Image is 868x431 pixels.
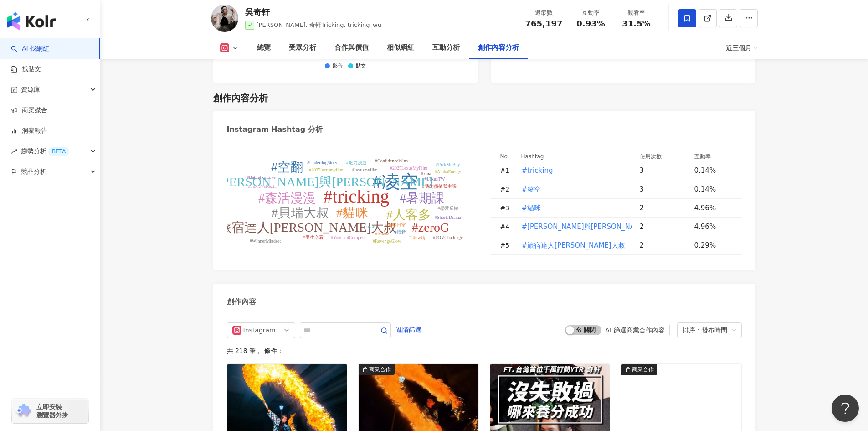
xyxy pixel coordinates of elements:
[500,184,514,194] div: # 2
[385,222,406,227] tspan: #貓咪日常
[227,125,323,135] div: Instagram Hashtag 分析
[21,161,46,182] span: 競品分析
[687,151,742,161] th: 互動率
[640,166,687,176] div: 3
[21,141,69,161] span: 趨勢分析
[687,180,742,199] td: 0.14%
[346,160,366,165] tspan: #魅力決勝
[433,235,463,240] tspan: #POVChallenge
[514,151,632,161] th: Hashtag
[248,184,274,189] tspan: #ToxicVsReal
[694,166,733,176] div: 0.14%
[11,106,47,115] a: 商案媒合
[521,236,626,254] button: #旅宿達人[PERSON_NAME]大叔
[432,42,460,53] div: 互動分析
[396,323,421,338] span: 進階篩選
[605,327,664,334] div: AI 篩選商業合作內容
[369,365,391,374] div: 商業合作
[500,203,514,213] div: # 3
[632,151,687,161] th: 使用次數
[289,42,316,53] div: 受眾分析
[257,42,271,53] div: 總覽
[373,171,418,192] tspan: #凌空
[832,395,859,422] iframe: Help Scout Beacon - Open
[687,161,742,180] td: 0.14%
[500,240,514,250] div: # 5
[521,180,542,198] button: #凌空
[227,297,256,307] div: 創作內容
[422,184,456,189] tspan: #我的價值我主張
[352,167,378,172] tspan: #lexusmyfilm
[12,399,88,423] a: chrome extension立即安裝 瀏覽器外掛
[574,8,608,17] div: 互動率
[212,220,396,234] tspan: #旅宿達人[PERSON_NAME]大叔
[387,42,414,53] div: 相似網紅
[514,199,632,218] td: #貓咪
[521,161,554,180] button: #tricking
[249,239,281,244] tspan: #WInnerMindset
[514,161,632,180] td: #tricking
[640,222,687,232] div: 2
[333,63,343,69] div: 影音
[521,199,542,217] button: #貓咪
[694,203,733,213] div: 4.96%
[48,147,69,156] div: BETA
[386,208,431,222] tspan: #人客多
[694,222,733,232] div: 4.96%
[390,166,427,171] tspan: #2025LexusMyFilm
[400,191,444,205] tspan: #暑期課
[694,240,733,250] div: 0.29%
[309,167,344,172] tspan: #2025lexusmyfilm
[271,160,303,174] tspan: #空翻
[408,235,426,240] tspan: #GlowUp
[525,8,563,17] div: 追蹤數
[227,347,742,354] div: 共 218 筆 ， 條件：
[522,166,553,176] span: #tricking
[211,175,433,189] tspan: #[PERSON_NAME]與[PERSON_NAME]
[257,21,382,28] span: [PERSON_NAME], 奇軒Tricking, tricking_wu
[640,184,687,194] div: 3
[372,239,401,244] tspan: #RevengeGlow
[323,186,389,207] tspan: #tricking
[7,12,56,30] img: logo
[435,215,461,220] tspan: #ShortsDrama
[243,323,273,338] div: Instagram
[726,41,758,55] div: 近三個月
[437,206,458,211] tspan: #戀愛反轉
[687,236,742,255] td: 0.29%
[576,19,605,28] span: 0.93%
[514,218,632,236] td: #雪之助與小露
[375,231,390,236] tspan: #katana
[522,203,541,213] span: #貓咪
[421,171,431,176] tspan: #xma
[683,323,728,338] div: 排序：發布時間
[521,218,648,236] button: #[PERSON_NAME]與[PERSON_NAME]
[211,5,238,32] img: KOL Avatar
[522,222,648,232] span: #[PERSON_NAME]與[PERSON_NAME]
[15,404,32,418] img: chrome extension
[411,220,449,234] tspan: #zeroG
[478,42,519,53] div: 創作內容分析
[514,180,632,199] td: #凌空
[687,218,742,236] td: 4.96%
[11,126,47,135] a: 洞察報告
[434,169,461,174] tspan: #AlphaEnergy
[258,191,316,205] tspan: #森活漫漫
[694,184,733,194] div: 0.14%
[11,65,41,74] a: 找貼文
[522,184,541,194] span: #凌空
[619,8,654,17] div: 觀看率
[307,160,337,165] tspan: #UnderdogStory
[303,235,323,240] tspan: #男生必看
[334,42,369,53] div: 合作與價值
[640,203,687,213] div: 2
[687,199,742,218] td: 4.96%
[525,19,563,28] span: 765,197
[622,19,650,28] span: 31.5%
[362,224,377,229] tspan: #bostaff
[522,240,625,250] span: #旅宿達人[PERSON_NAME]大叔
[272,206,329,220] tspan: #貝瑞大叔
[375,158,408,163] tspan: #ConfidenceWins
[632,365,654,374] div: 商業合作
[330,235,365,240] tspan: #YouCantCompete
